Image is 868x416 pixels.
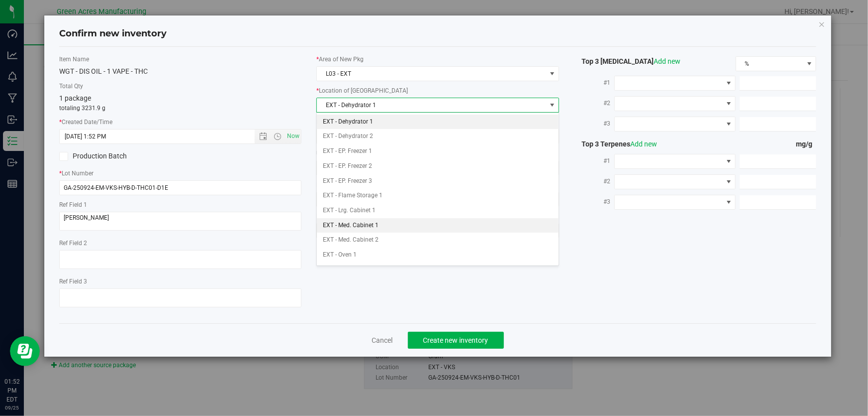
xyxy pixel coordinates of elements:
span: EXT - Dehydrator 1 [317,98,546,112]
p: totaling 3231.9 g [59,104,301,113]
li: EXT - Med. Cabinet 2 [317,233,559,248]
a: Add new [631,140,658,148]
label: Lot Number [59,169,301,178]
span: mg/g [796,140,816,148]
li: EXT - Ready to Package [317,263,559,277]
label: #1 [574,152,614,170]
li: EXT - Dehydrator 1 [317,115,559,130]
label: Ref Field 2 [59,239,301,248]
iframe: Resource center [10,336,40,366]
li: EXT - Flame Storage 1 [317,188,559,203]
label: #2 [574,172,614,190]
button: Create new inventory [408,332,504,349]
span: Open the time view [269,133,286,140]
span: Set Current date [285,129,302,143]
li: EXT - Lrg. Cabinet 1 [317,203,559,218]
label: Total Qty [59,82,301,91]
label: Area of New Pkg [316,55,559,64]
label: Item Name [59,55,301,64]
label: #1 [574,74,614,92]
h4: Confirm new inventory [59,27,167,40]
li: EXT - Dehydrator 2 [317,129,559,144]
label: #2 [574,94,614,112]
label: Location of [GEOGRAPHIC_DATA] [316,86,559,95]
a: Cancel [372,335,393,345]
li: EXT - Oven 1 [317,248,559,263]
label: #3 [574,115,614,133]
label: Ref Field 1 [59,200,301,209]
label: Production Batch [59,151,173,161]
label: Created Date/Time [59,118,301,127]
span: 1 package [59,94,91,102]
li: EXT - EP. Freezer 3 [317,174,559,189]
span: L03 - EXT [317,67,546,81]
a: Add new [654,57,681,65]
span: select [546,98,559,112]
label: #3 [574,193,614,211]
li: EXT - EP. Freezer 2 [317,159,559,174]
span: Open the date view [255,133,272,140]
li: EXT - Med. Cabinet 1 [317,218,559,233]
span: Create new inventory [423,336,488,344]
div: WGT - DIS OIL - 1 VAPE - THC [59,66,301,77]
span: Top 3 [MEDICAL_DATA] [574,57,681,65]
li: EXT - EP. Freezer 1 [317,144,559,159]
span: Top 3 Terpenes [574,140,658,148]
label: Ref Field 3 [59,277,301,286]
span: % [736,57,803,71]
